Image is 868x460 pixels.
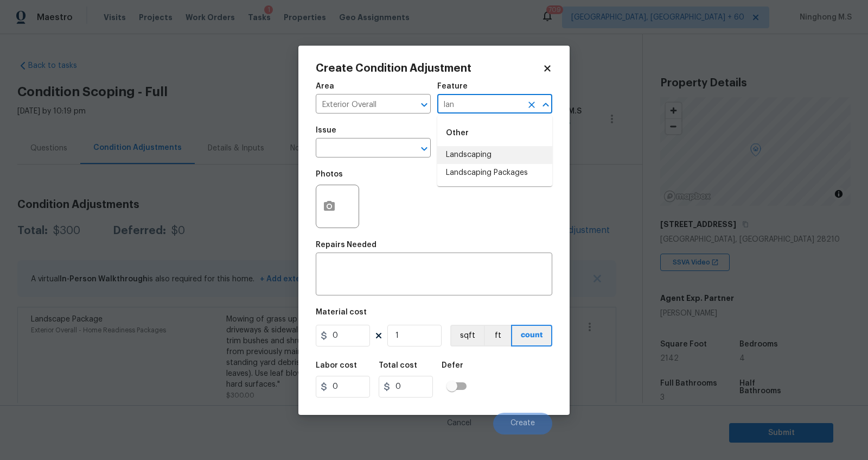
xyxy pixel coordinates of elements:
span: Cancel [447,419,471,427]
h5: Labor cost [316,362,357,369]
h5: Defer [442,362,463,369]
h5: Material cost [316,308,367,316]
li: Landscaping [437,146,552,164]
button: Close [538,97,553,112]
div: Other [437,120,552,146]
h5: Repairs Needed [316,241,376,249]
button: Open [417,97,432,112]
button: Cancel [430,413,489,434]
h5: Area [316,83,334,90]
button: count [511,325,552,346]
h5: Total cost [379,362,417,369]
h5: Feature [437,83,468,90]
button: Create [493,413,552,434]
h2: Create Condition Adjustment [316,63,542,74]
h5: Issue [316,127,336,134]
button: sqft [450,325,484,346]
button: Open [417,141,432,156]
span: Create [510,419,535,427]
h5: Photos [316,171,343,178]
button: Clear [524,97,539,112]
button: ft [484,325,511,346]
li: Landscaping Packages [437,164,552,182]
